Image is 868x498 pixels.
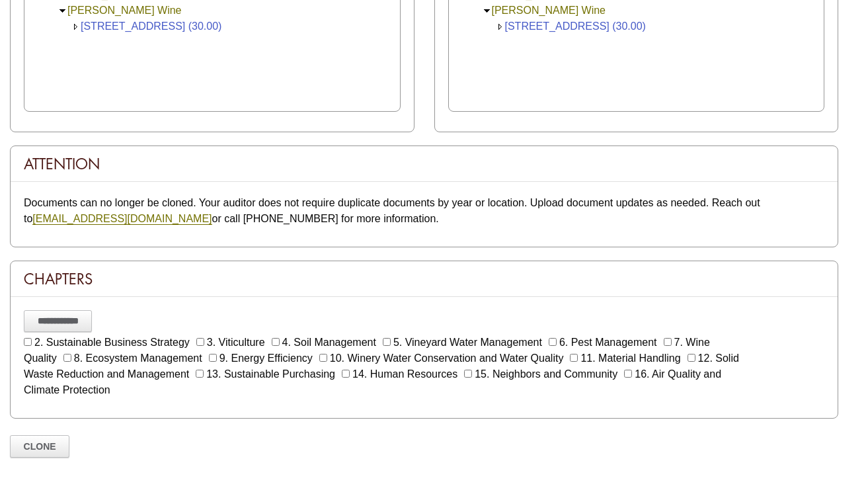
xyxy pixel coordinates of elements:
[352,368,457,380] label: 14. Human Resources
[282,337,376,348] label: 4. Soil Management
[580,353,680,364] label: 11. Material Handling
[393,337,542,348] label: 5. Vineyard Water Management
[74,353,202,364] label: 8. Ecosystem Management
[475,368,617,380] label: 15. Neighbors and Community
[206,368,335,380] label: 13. Sustainable Purchasing
[207,337,265,348] label: 3. Viticulture
[24,337,710,364] label: 7. Wine Quality
[559,337,657,348] label: 6. Pest Management
[505,21,646,32] a: [STREET_ADDRESS] (30.00)
[492,5,606,16] a: [PERSON_NAME] Wine
[11,261,838,297] div: Chapters
[11,146,838,182] div: Attention
[32,213,212,225] a: [EMAIL_ADDRESS][DOMAIN_NAME]
[11,182,838,240] div: Documents can no longer be cloned. Your auditor does not require duplicate documents by year or l...
[330,353,564,364] label: 10. Winery Water Conservation and Water Quality
[67,5,181,16] a: [PERSON_NAME] Wine
[58,6,67,16] img: Collapse Phifer Pavitt Wine
[219,353,313,364] label: 9. Energy Efficiency
[482,6,492,16] img: Collapse Phifer Pavitt Wine
[34,337,190,348] label: 2. Sustainable Business Strategy
[81,21,221,32] a: [STREET_ADDRESS] (30.00)
[10,435,69,458] a: Clone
